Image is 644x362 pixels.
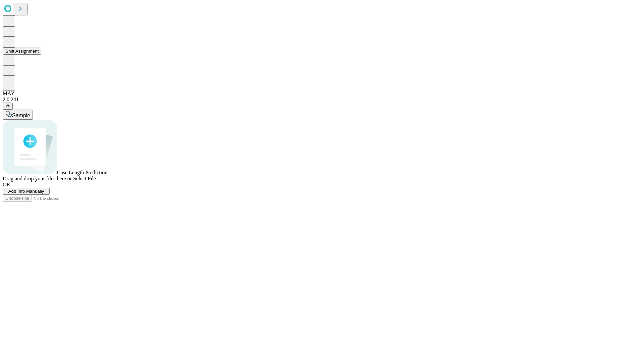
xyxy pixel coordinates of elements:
[3,103,13,110] button: @
[57,170,107,175] span: Case Length Prediction
[5,104,10,109] span: @
[3,188,50,195] button: Add Info Manually
[12,113,30,118] span: Sample
[73,176,96,181] span: Select File
[3,110,33,120] button: Sample
[3,97,641,103] div: 2.0.241
[8,189,44,194] span: Add Info Manually
[3,90,641,97] div: MAY
[3,48,41,55] button: Shift Assignment
[3,176,72,181] span: Drag and drop your files here or
[3,182,10,187] span: OR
